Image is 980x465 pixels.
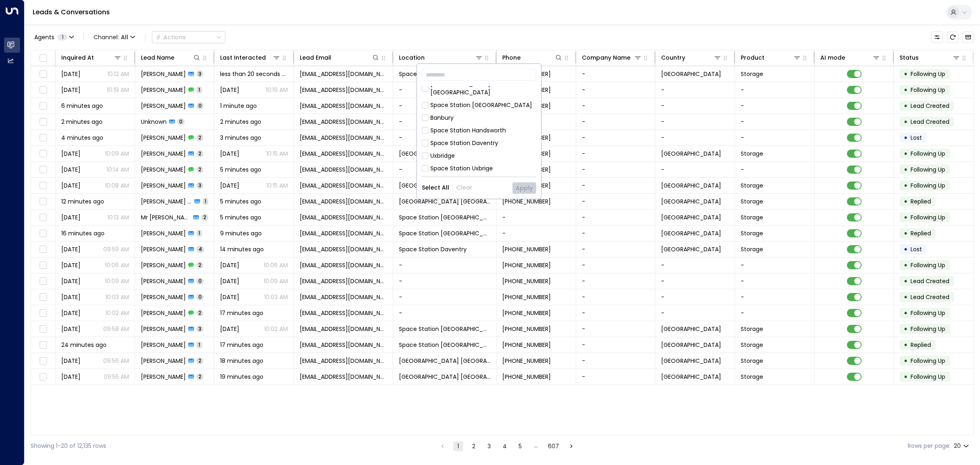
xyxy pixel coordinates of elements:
[904,83,908,97] div: •
[904,67,908,81] div: •
[655,257,735,273] td: -
[220,293,239,301] span: Sep 04, 2025
[484,441,494,451] button: Go to page 3
[911,325,945,333] span: Following Up
[220,150,239,158] span: Yesterday
[497,226,576,241] td: -
[399,245,467,253] span: Space Station Daventry
[141,118,167,126] span: Unknown
[220,309,263,317] span: 17 minutes ago
[90,31,138,43] button: Channel:All
[911,150,945,158] span: Following Up
[399,325,490,333] span: Space Station Wakefield
[38,149,48,159] span: Toggle select row
[220,181,239,190] span: Sep 12, 2025
[430,101,532,110] div: Space Station [GEOGRAPHIC_DATA]
[196,277,204,284] span: 0
[38,244,48,255] span: Toggle select row
[121,34,128,40] span: All
[576,146,656,161] td: -
[900,53,960,63] div: Status
[300,165,387,174] span: carl1980morris@gmail.com
[300,229,387,237] span: trading@bishbosh.uk
[422,114,536,122] div: Banbury
[422,126,536,135] div: Space Station Handsworth
[105,181,129,190] p: 10:08 AM
[220,261,239,269] span: Sep 10, 2025
[502,53,563,63] div: Phone
[61,165,80,174] span: Sep 10, 2025
[61,213,80,221] span: Yesterday
[911,229,931,237] span: Replied
[904,99,908,113] div: •
[393,257,497,273] td: -
[141,309,186,317] span: Rebecca Wilson
[300,325,387,333] span: rwilson2727@gmail.com
[61,118,102,126] span: 2 minutes ago
[141,165,186,174] span: Carl Morris
[430,164,493,173] div: Space Station Uxbrige
[34,34,54,40] span: Agents
[735,98,815,114] td: -
[911,70,945,78] span: Following Up
[156,34,186,41] div: Actions
[576,162,656,177] td: -
[220,325,239,333] span: Sep 12, 2025
[300,197,387,206] span: brodieterry123@outlook.com
[735,257,815,273] td: -
[141,150,186,158] span: Yuyun Fang
[515,441,525,451] button: Go to page 5
[220,134,261,142] span: 3 minutes ago
[422,185,449,191] button: Select All
[393,289,497,305] td: -
[422,101,536,110] div: Space Station [GEOGRAPHIC_DATA]
[38,308,48,318] span: Toggle select row
[576,98,656,114] td: -
[576,353,656,369] td: -
[655,162,735,177] td: -
[399,150,490,158] span: Space Station Kilburn
[399,181,490,190] span: Space Station Castle Bromwich
[576,257,656,273] td: -
[954,440,971,452] div: 20
[735,289,815,305] td: -
[61,53,94,63] div: Inquired At
[655,305,735,321] td: -
[220,245,264,253] span: 14 minutes ago
[141,86,186,94] span: Paul Evans
[931,31,943,43] button: Customize
[655,82,735,98] td: -
[502,325,551,333] span: +447449345670
[266,150,288,158] p: 10:15 AM
[904,290,908,304] div: •
[105,150,129,158] p: 10:09 AM
[61,277,80,285] span: Sep 04, 2025
[38,276,48,286] span: Toggle select row
[904,194,908,208] div: •
[103,325,129,333] p: 09:58 AM
[61,181,80,190] span: Sep 08, 2025
[546,441,561,451] button: Go to page 607
[300,309,387,317] span: rwilson2727@gmail.com
[422,164,536,173] div: Space Station Uxbrige
[430,152,455,160] div: Uxbridge
[61,341,107,349] span: 24 minutes ago
[576,226,656,241] td: -
[141,102,186,110] span: Laura Gingell
[61,197,104,206] span: 12 minutes ago
[947,31,958,43] span: Refresh
[300,245,387,253] span: humpageclaire888@gmail.com
[422,152,536,160] div: Uxbridge
[105,261,129,269] p: 10:06 AM
[661,53,722,63] div: Country
[904,147,908,161] div: •
[105,277,129,285] p: 10:09 AM
[220,229,262,237] span: 9 minutes ago
[741,150,763,158] span: Storage
[661,229,721,237] span: United Kingdom
[430,126,506,135] div: Space Station Handsworth
[393,98,497,114] td: -
[300,53,380,63] div: Lead Email
[38,165,48,175] span: Toggle select row
[38,212,48,223] span: Toggle select row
